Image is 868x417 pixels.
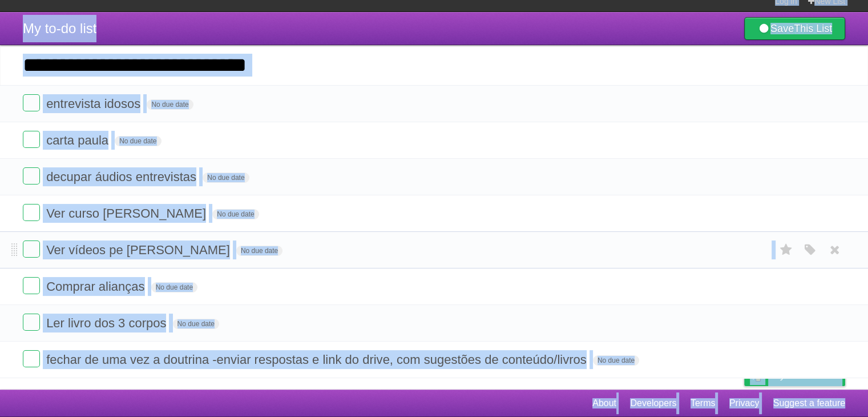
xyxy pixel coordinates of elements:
[212,209,259,219] span: No due date
[776,277,797,296] label: Star task
[46,316,169,330] span: Ler livro dos 3 corpos
[776,314,797,332] label: Star task
[23,277,40,294] label: Done
[46,206,209,220] span: Ver curso [PERSON_NAME]
[173,319,219,329] span: No due date
[46,97,143,111] span: entrevista idosos
[23,240,40,258] label: Done
[776,350,797,369] label: Star task
[46,170,199,184] span: decupar áudios entrevistas
[23,131,40,148] label: Done
[592,392,616,414] a: About
[46,352,590,367] span: fechar de uma vez a doutrina -enviar respostas e link do drive, com sugestões de conteúdo/livros
[46,279,147,294] span: Comprar alianças
[236,246,282,256] span: No due date
[776,240,797,259] label: Star task
[23,204,40,221] label: Done
[203,173,249,183] span: No due date
[46,133,111,147] span: carta paula
[776,131,797,150] label: Star task
[46,243,233,257] span: Ver vídeos pe [PERSON_NAME]
[744,17,845,40] a: SaveThis List
[151,282,197,292] span: No due date
[115,136,161,146] span: No due date
[773,392,845,414] a: Suggest a feature
[729,392,759,414] a: Privacy
[691,392,716,414] a: Terms
[630,392,676,414] a: Developers
[776,204,797,223] label: Star task
[776,94,797,113] label: Star task
[23,167,40,185] label: Done
[768,366,839,386] span: Buy me a coffee
[23,314,40,331] label: Done
[23,21,96,36] span: My to-do list
[23,94,40,111] label: Done
[794,23,832,34] b: This List
[23,350,40,367] label: Done
[593,355,639,366] span: No due date
[776,167,797,186] label: Star task
[147,99,193,110] span: No due date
